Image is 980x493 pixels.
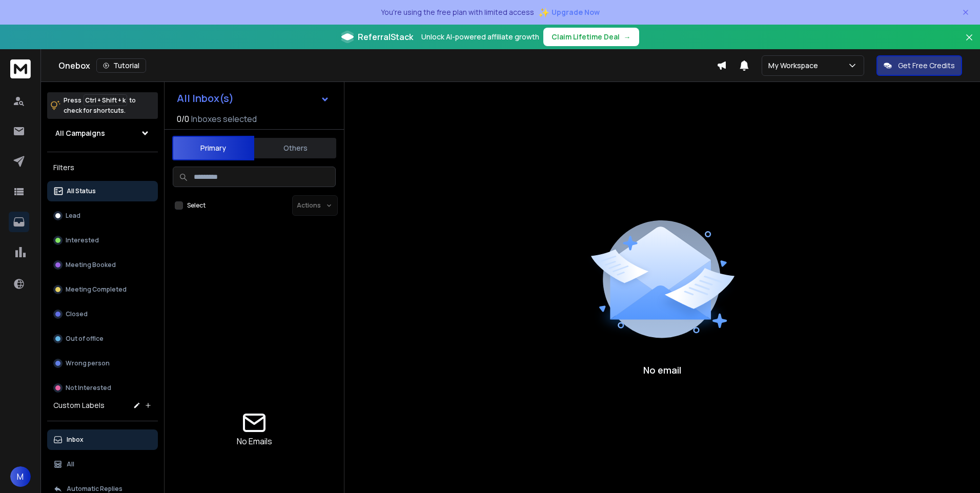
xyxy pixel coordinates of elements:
[66,236,99,244] p: Interested
[58,58,717,73] div: Onebox
[963,31,976,55] button: Close banner
[67,485,122,493] p: Automatic Replies
[876,55,962,76] button: Get Free Credits
[47,230,158,251] button: Interested
[47,123,158,143] button: All Campaigns
[67,187,96,195] p: All Status
[66,285,127,294] p: Meeting Completed
[10,466,31,487] button: M
[191,113,257,125] h3: Inboxes selected
[67,436,84,444] p: Inbox
[47,160,158,175] h3: Filters
[643,363,681,377] p: No email
[66,310,88,318] p: Closed
[538,2,600,23] button: ✨Upgrade Now
[187,201,206,210] label: Select
[47,255,158,275] button: Meeting Booked
[47,279,158,300] button: Meeting Completed
[169,88,338,109] button: All Inbox(s)
[47,378,158,398] button: Not Interested
[172,136,254,160] button: Primary
[67,460,74,468] p: All
[47,328,158,349] button: Out of office
[237,435,272,447] p: No Emails
[381,7,534,17] p: You're using the free plan with limited access
[84,94,127,106] span: Ctrl + Shift + k
[254,137,336,159] button: Others
[898,60,955,71] p: Get Free Credits
[96,58,146,73] button: Tutorial
[177,113,189,125] span: 0 / 0
[64,95,136,116] p: Press to check for shortcuts.
[66,261,116,269] p: Meeting Booked
[768,60,822,71] p: My Workspace
[47,353,158,374] button: Wrong person
[47,304,158,324] button: Closed
[552,7,600,17] span: Upgrade Now
[55,128,105,138] h1: All Campaigns
[538,5,549,19] span: ✨
[47,206,158,226] button: Lead
[47,181,158,201] button: All Status
[66,212,80,220] p: Lead
[358,31,413,43] span: ReferralStack
[624,32,631,42] span: →
[66,335,104,343] p: Out of office
[177,93,234,104] h1: All Inbox(s)
[66,384,111,392] p: Not Interested
[543,28,639,46] button: Claim Lifetime Deal→
[47,429,158,450] button: Inbox
[47,454,158,475] button: All
[53,400,105,410] h3: Custom Labels
[421,32,539,42] p: Unlock AI-powered affiliate growth
[66,359,110,367] p: Wrong person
